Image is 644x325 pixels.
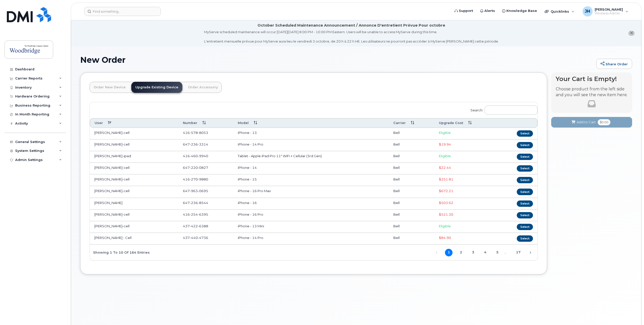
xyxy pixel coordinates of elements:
[551,117,632,127] button: Add to Cart $0.00
[233,139,389,151] td: iPhone - 14 Pro
[190,131,198,135] span: 578
[198,177,208,181] span: 9880
[433,249,440,256] a: Previous
[198,201,208,205] span: 8544
[577,120,596,125] span: Add to Cart
[233,198,389,210] td: iPhone - 16
[439,177,453,181] span: Full Upgrade Eligibility Date 2026-10-28
[198,166,208,170] span: 0827
[90,221,178,233] td: [PERSON_NAME]-cell
[389,186,434,198] td: Bell
[190,236,198,240] span: 440
[514,249,522,256] a: 17
[183,131,208,135] span: 416
[233,118,389,128] th: Model: activate to sort column ascending
[439,201,453,205] span: Full Upgrade Eligibility Date 2027-11-19
[389,233,434,245] td: Bell
[233,128,389,139] td: iPhone - 13
[517,224,533,230] button: Select
[90,128,178,139] td: [PERSON_NAME]-cell
[517,130,533,137] button: Select
[198,142,208,146] span: 3314
[517,177,533,183] button: Select
[90,174,178,186] td: [PERSON_NAME]-cell
[90,198,178,210] td: [PERSON_NAME]
[198,154,208,158] span: 9940
[598,119,610,125] span: $0.00
[233,174,389,186] td: iPhone - 15
[183,236,208,240] span: 437
[389,210,434,221] td: Bell
[439,166,451,170] span: Full Upgrade Eligibility Date 2025-10-28
[204,30,499,44] div: MyServe scheduled maintenance will occur [DATE][DATE] 8:00 PM - 10:00 PM Eastern. Users will be u...
[90,163,178,174] td: [PERSON_NAME]-cell
[90,118,178,128] th: User: activate to sort column descending
[493,249,501,256] a: 5
[198,131,208,135] span: 8053
[389,198,434,210] td: Bell
[183,154,208,158] span: 416
[467,102,538,116] label: Search:
[90,186,178,198] td: [PERSON_NAME]-cell
[439,189,453,193] span: Full Upgrade Eligibility Date 2028-06-25
[517,189,533,195] button: Select
[596,59,632,69] a: Share Order
[183,224,208,228] span: 437
[190,212,198,216] span: 254
[198,224,208,228] span: 6388
[190,177,198,181] span: 270
[233,186,389,198] td: iPhone - 16 Pro Max
[183,201,208,205] span: 647
[501,250,510,254] span: …
[481,249,489,256] a: 4
[517,200,533,207] button: Select
[556,86,628,98] p: Choose product from the left side and you will see the new item here.
[439,154,451,158] span: Eligible
[90,139,178,151] td: [PERSON_NAME]-cell
[178,118,233,128] th: Number: activate to sort column ascending
[198,212,208,216] span: 6395
[389,221,434,233] td: Bell
[389,118,434,128] th: Carrier: activate to sort column ascending
[389,163,434,174] td: Bell
[439,236,451,240] span: Full Upgrade Eligibility Date 2026-01-04
[233,221,389,233] td: iPhone - 13 Mini
[190,154,198,158] span: 460
[190,142,198,146] span: 236
[183,212,208,216] span: 416
[90,233,178,245] td: [PERSON_NAME] - Cell
[439,212,453,216] span: Full Upgrade Eligibility Date 2027-11-25
[184,82,222,93] a: Order Accessory
[457,249,465,256] a: 2
[198,236,208,240] span: 4736
[183,166,208,170] span: 647
[190,224,198,228] span: 422
[439,131,451,135] span: Eligible
[233,151,389,163] td: Tablet - Apple iPad Pro 11" WiFi + Cellular (3rd Gen)
[389,151,434,163] td: Bell
[90,151,178,163] td: [PERSON_NAME]-ipad
[190,166,198,170] span: 220
[517,235,533,242] button: Select
[90,248,150,256] div: Showing 1 to 10 of 164 entries
[434,118,498,128] th: Upgrade Cost: activate to sort column ascending
[198,189,208,193] span: 0695
[389,139,434,151] td: Bell
[469,249,477,256] a: 3
[517,165,533,172] button: Select
[517,212,533,218] button: Select
[439,142,451,146] span: Full Upgrade Eligibility Date 2025-10-20
[90,82,130,93] a: Order New Device
[389,174,434,186] td: Bell
[527,249,534,256] a: Next
[183,177,208,181] span: 416
[517,154,533,160] button: Select
[389,128,434,139] td: Bell
[517,142,533,148] button: Select
[233,233,389,245] td: iPhone - 14 Pro
[80,55,594,64] h1: New Order
[183,142,208,146] span: 647
[439,224,451,228] span: Eligible
[233,210,389,221] td: iPhone - 16 Pro
[257,23,445,28] div: October Scheduled Maintenance Announcement / Annonce D'entretient Prévue Pour octobre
